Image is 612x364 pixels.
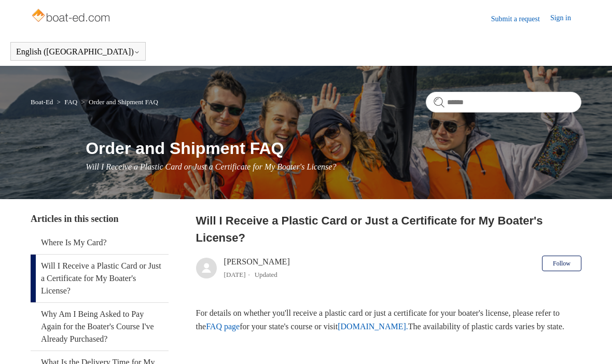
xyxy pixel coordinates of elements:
[79,98,158,106] li: Order and Shipment FAQ
[64,98,77,106] a: FAQ
[31,255,169,302] a: Will I Receive a Plastic Card or Just a Certificate for My Boater's License?
[86,162,336,171] span: Will I Receive a Plastic Card or Just a Certificate for My Boater's License?
[255,271,277,278] li: Updated
[31,98,53,106] a: Boat-Ed
[31,6,113,27] img: Boat-Ed Help Center home page
[550,12,581,25] a: Sign in
[491,13,550,24] a: Submit a request
[31,303,169,351] a: Why Am I Being Asked to Pay Again for the Boater's Course I've Already Purchased?
[224,256,290,281] div: [PERSON_NAME]
[224,271,246,278] time: 04/08/2025, 11:43
[31,98,55,106] li: Boat-Ed
[16,47,140,57] button: English ([GEOGRAPHIC_DATA])
[89,98,158,106] a: Order and Shipment FAQ
[542,256,581,271] button: Follow Article
[55,98,79,106] li: FAQ
[31,231,169,254] a: Where Is My Card?
[338,322,408,331] a: [DOMAIN_NAME].
[86,136,581,161] h1: Order and Shipment FAQ
[426,92,581,113] input: Search
[577,329,604,356] div: Live chat
[206,322,240,331] a: FAQ page
[196,212,581,246] h2: Will I Receive a Plastic Card or Just a Certificate for My Boater's License?
[31,214,118,224] span: Articles in this section
[196,306,581,333] p: For details on whether you'll receive a plastic card or just a certificate for your boater's lice...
